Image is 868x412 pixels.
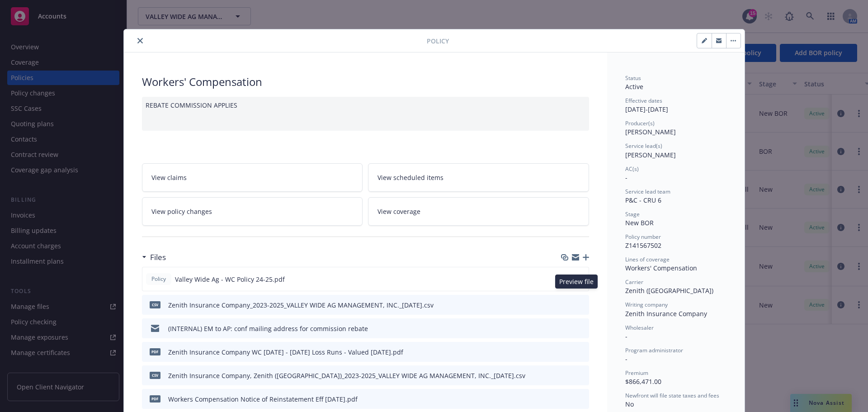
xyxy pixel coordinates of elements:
[142,197,363,226] a: View policy changes
[625,324,654,331] span: Wholesaler
[625,165,639,173] span: AC(s)
[577,300,585,310] button: preview file
[625,332,627,341] span: -
[555,275,598,289] div: Preview file
[625,210,640,218] span: Stage
[563,371,570,380] button: download file
[377,207,420,216] span: View coverage
[151,173,187,182] span: View claims
[625,286,713,295] span: Zenith ([GEOGRAPHIC_DATA])
[368,197,589,226] a: View coverage
[577,394,585,404] button: preview file
[427,36,449,46] span: Policy
[625,355,627,363] span: -
[151,207,212,216] span: View policy changes
[563,324,570,333] button: download file
[625,218,654,227] span: New BOR
[142,251,166,263] div: Files
[625,151,676,159] span: [PERSON_NAME]
[625,256,670,263] span: Lines of coverage
[142,163,363,192] a: View claims
[168,371,525,380] div: Zenith Insurance Company, Zenith ([GEOGRAPHIC_DATA])_2023-2025_VALLEY WIDE AG MANAGEMENT, INC._[D...
[563,300,570,310] button: download file
[625,400,634,408] span: No
[150,275,168,283] span: Policy
[577,371,585,380] button: preview file
[625,278,643,286] span: Carrier
[150,348,160,355] span: pdf
[150,395,160,402] span: pdf
[625,346,683,354] span: Program administrator
[150,301,160,308] span: csv
[563,394,570,404] button: download file
[625,97,662,104] span: Effective dates
[175,275,285,284] span: Valley Wide Ag - WC Policy 24-25.pdf
[135,35,146,46] button: close
[625,97,726,114] div: [DATE] - [DATE]
[625,241,661,250] span: Z141567502
[625,377,661,386] span: $866,471.00
[625,74,641,82] span: Status
[625,233,661,241] span: Policy number
[625,188,670,195] span: Service lead team
[625,173,627,182] span: -
[142,74,589,90] div: Workers' Compensation
[625,82,643,91] span: Active
[150,251,166,263] h3: Files
[625,196,661,204] span: P&C - CRU 6
[142,97,589,131] div: REBATE COMMISSION APPLIES
[377,173,443,182] span: View scheduled items
[625,369,648,377] span: Premium
[625,263,726,273] div: Workers' Compensation
[625,119,655,127] span: Producer(s)
[563,347,570,357] button: download file
[168,324,368,333] div: (INTERNAL) EM to AP: conf mailing address for commission rebate
[150,372,160,379] span: csv
[625,392,719,399] span: Newfront will file state taxes and fees
[625,301,668,308] span: Writing company
[625,309,707,318] span: Zenith Insurance Company
[577,324,585,333] button: preview file
[368,163,589,192] a: View scheduled items
[168,394,358,404] div: Workers Compensation Notice of Reinstatement Eff [DATE].pdf
[625,128,676,136] span: [PERSON_NAME]
[625,142,662,150] span: Service lead(s)
[168,300,434,310] div: Zenith Insurance Company_2023-2025_VALLEY WIDE AG MANAGEMENT, INC._[DATE].csv
[168,347,403,357] div: Zenith Insurance Company WC [DATE] - [DATE] Loss Runs - Valued [DATE].pdf
[577,347,585,357] button: preview file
